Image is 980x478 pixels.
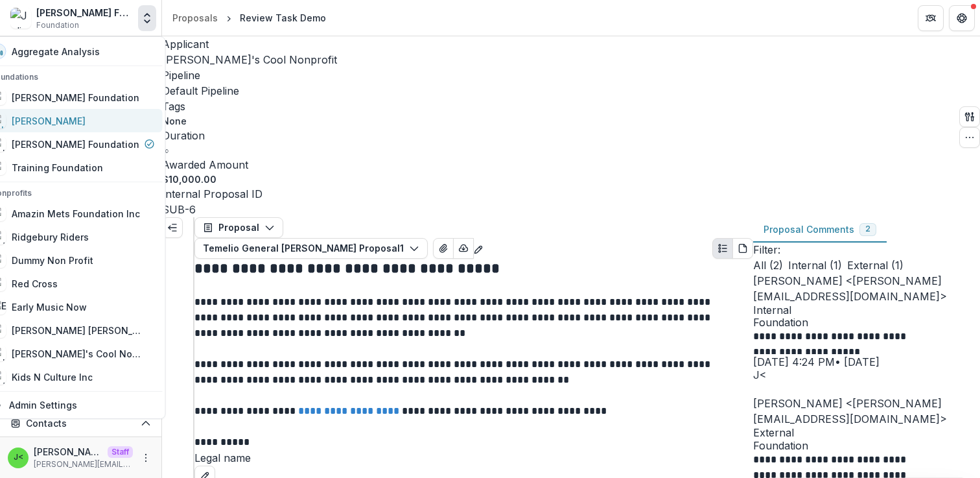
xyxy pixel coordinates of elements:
p: Tags [162,99,185,114]
span: External ( 1 ) [847,257,904,273]
p: [PERSON_NAME] <[PERSON_NAME][EMAIL_ADDRESS][DOMAIN_NAME]> [753,273,980,304]
button: Proposal Comments [753,217,887,243]
div: Julie <julie@trytemelio.com> [753,370,980,380]
span: Internal [753,304,980,317]
p: Default Pipeline [162,83,239,99]
p: Applicant [162,36,209,52]
img: Julie Foundation [10,8,31,29]
p: Awarded Amount [162,157,248,173]
button: Expand left [162,217,183,238]
span: All ( 2 ) [753,257,783,273]
p: Duration [162,128,205,143]
span: Foundation [36,19,79,31]
p: [DATE] 4:24 PM • [DATE] [753,354,980,370]
button: Partners [918,5,944,31]
p: [PERSON_NAME] <[PERSON_NAME][EMAIL_ADDRESS][DOMAIN_NAME]> [34,445,102,459]
nav: breadcrumb [167,8,331,27]
p: [PERSON_NAME] <[PERSON_NAME][EMAIL_ADDRESS][DOMAIN_NAME]> [753,396,980,427]
button: Plaintext view [712,238,733,259]
button: Edit as form [473,238,484,259]
span: Internal ( 1 ) [788,257,842,273]
span: Foundation [753,440,980,452]
button: Open Contacts [5,413,156,434]
p: Pipeline [162,67,200,83]
div: Proposals [172,11,218,25]
p: SUB-6 [162,202,196,217]
p: Internal Proposal ID [162,186,262,202]
span: 2 [865,224,870,233]
button: More [138,450,154,466]
button: Open entity switcher [138,5,156,31]
button: Temelio General [PERSON_NAME] Proposal1 [194,238,428,259]
span: Contacts [26,418,135,429]
button: Get Help [949,5,975,31]
div: [PERSON_NAME] Foundation [36,6,133,19]
p: Staff [108,446,133,458]
a: Proposals [167,8,223,27]
button: View Attached Files [433,238,454,259]
a: [PERSON_NAME]'s Cool Nonprofit [162,53,337,66]
span: Foundation [753,317,980,329]
p: None [162,114,187,128]
p: Legal name [194,450,753,466]
div: Review Task Demo [240,11,326,25]
button: PDF view [732,238,753,259]
div: Julie <julie@trytemelio.com> [14,453,23,462]
p: $10,000.00 [162,173,216,186]
p: Filter: [753,242,980,257]
button: Proposal [194,217,283,238]
p: [PERSON_NAME][EMAIL_ADDRESS][DOMAIN_NAME] [34,459,133,470]
span: External [753,427,980,439]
